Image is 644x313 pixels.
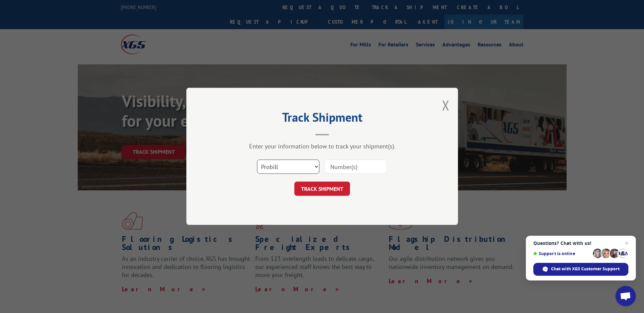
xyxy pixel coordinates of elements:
button: TRACK SHIPMENT [294,182,350,196]
div: Open chat [615,286,636,306]
h2: Track Shipment [220,112,424,125]
button: Close modal [442,96,449,114]
span: Questions? Chat with us! [533,241,628,246]
div: Chat with XGS Customer Support [533,263,628,276]
input: Number(s) [325,160,387,174]
div: Enter your information below to track your shipment(s). [220,143,424,150]
span: Support is online [533,251,590,256]
span: Close chat [623,239,631,247]
span: Chat with XGS Customer Support [551,266,620,272]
